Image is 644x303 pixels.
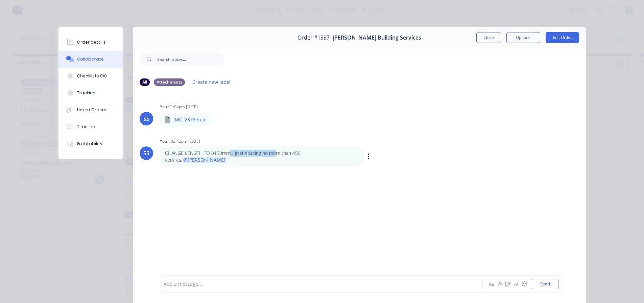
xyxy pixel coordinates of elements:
button: Create new label [189,77,234,87]
button: Edit Order [546,32,579,43]
span: [PERSON_NAME] Building Services [333,34,421,41]
div: Linked Orders [77,107,106,113]
div: All [140,78,150,86]
div: Order details [77,39,106,45]
button: Send [532,279,558,289]
button: Tracking [58,85,123,101]
button: Timeline [58,118,123,135]
button: Collaborate [58,51,123,68]
div: - 02:42pm [DATE] [168,138,200,144]
div: 01:04pm [DATE] [168,104,198,110]
button: Close [476,32,501,43]
button: Checklists 0/0 [58,68,123,85]
div: Checklists 0/0 [77,73,107,79]
div: You [160,104,167,110]
p: IMG_2376.heic [173,116,206,123]
button: Order details [58,34,123,51]
div: You [160,138,167,144]
button: ☺ [520,280,528,288]
button: @ [496,280,504,288]
div: Collaborate [77,56,104,62]
div: SS [143,115,149,123]
div: Tracking [77,90,96,96]
div: SS [143,149,149,157]
div: Attachments [154,78,185,86]
button: Profitability [58,135,123,152]
span: Order #1997 - [297,34,333,41]
button: Aa [488,280,496,288]
div: Timeline [77,124,95,130]
span: @[PERSON_NAME] [182,157,226,163]
p: CHANGE LENGTH TO 3150mmL. Joist spacing no more than 450 centres. [165,150,359,164]
button: Options [506,32,540,43]
input: Search notes... [157,52,224,66]
button: Linked Orders [58,101,123,118]
div: Profitability [77,141,102,147]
